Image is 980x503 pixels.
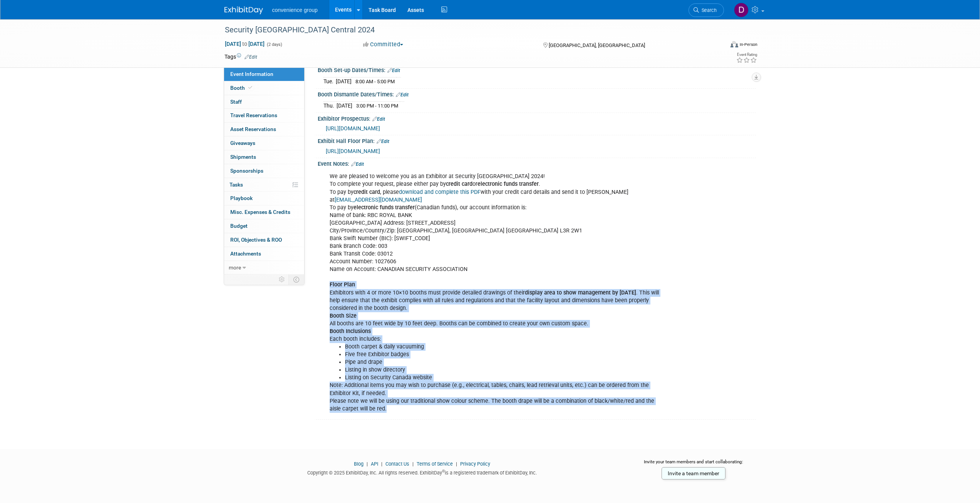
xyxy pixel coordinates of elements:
a: Tasks [224,178,304,192]
span: convenience group [272,7,318,13]
b: display area to show management by [DATE] [525,289,636,296]
a: Budget [224,219,304,233]
li: Pipe and drape [345,358,667,366]
a: Event Information [224,67,304,81]
td: Toggle Event Tabs [288,274,304,284]
div: Event Rating [736,53,757,57]
b: credit card [446,181,472,187]
span: | [410,461,415,467]
span: Shipments [230,154,256,160]
img: Diego Boechat [734,3,749,17]
a: Travel Reservations [224,109,304,122]
td: [DATE] [337,102,352,110]
a: Playbook [224,192,304,205]
a: [EMAIL_ADDRESS][DOMAIN_NAME] [335,197,422,203]
a: Blog [354,461,364,467]
b: Floor Plan [330,281,355,288]
td: Tue. [323,77,336,86]
td: Personalize Event Tab Strip [275,274,289,284]
td: Tags [224,53,257,61]
span: Event Information [230,71,273,77]
span: more [229,264,241,271]
div: Booth Dismantle Dates/Times: [318,89,756,99]
a: Edit [245,54,257,60]
b: electronic funds transfer [353,204,415,211]
a: API [371,461,378,467]
a: Search [689,3,724,17]
span: | [365,461,370,467]
a: Edit [396,92,409,98]
b: electronic funds transfer [477,181,539,187]
a: Edit [372,116,385,122]
div: Event Format [678,40,758,52]
a: Contact Us [385,461,409,467]
a: Asset Reservations [224,123,304,136]
div: Security [GEOGRAPHIC_DATA] Central 2024 [222,23,712,37]
button: Committed [360,40,406,49]
a: Edit [377,139,389,144]
td: Thu. [323,102,337,110]
span: Giveaways [230,140,255,146]
span: (2 days) [266,42,282,47]
a: download and complete this PDF [399,189,481,195]
span: [DATE] [DATE] [224,40,265,47]
a: Invite a team member [662,467,725,479]
b: Booth Size [330,313,357,319]
span: Booth [230,85,254,91]
span: to [241,41,248,47]
a: Misc. Expenses & Credits [224,205,304,219]
span: Attachments [230,251,261,257]
a: Terms of Service [417,461,453,467]
span: 3:00 PM - 11:00 PM [356,103,398,109]
span: Playbook [230,195,253,201]
a: Shipments [224,150,304,164]
a: Sponsorships [224,164,304,178]
a: ROI, Objectives & ROO [224,233,304,247]
td: [DATE] [336,77,352,86]
img: Format-Inperson.png [730,41,738,47]
span: Travel Reservations [230,112,277,118]
a: Edit [351,161,364,167]
div: Event Notes: [318,158,756,168]
div: Booth Set-up Dates/Times: [318,64,756,74]
li: Five free Exhibitor badges [345,351,667,358]
span: ROI, Objectives & ROO [230,237,282,243]
span: Budget [230,223,248,229]
span: | [379,461,384,467]
div: In-Person [739,42,757,47]
a: more [224,261,304,274]
div: Invite your team members and start collaborating: [632,459,756,470]
span: Asset Reservations [230,126,276,132]
span: Search [699,7,717,13]
div: Copyright © 2025 ExhibitDay, Inc. All rights reserved. ExhibitDay is a registered trademark of Ex... [224,468,620,476]
li: Listing in show directory [345,366,667,374]
span: Staff [230,99,242,105]
span: [GEOGRAPHIC_DATA], [GEOGRAPHIC_DATA] [549,42,645,48]
span: Sponsorships [230,168,263,174]
a: Booth [224,81,304,95]
img: ExhibitDay [224,7,263,14]
a: Staff [224,95,304,109]
b: Booth Inclusions [330,328,371,335]
sup: ® [442,469,445,473]
a: Giveaways [224,136,304,150]
div: Exhibitor Prospectus: [318,113,756,123]
span: 8:00 AM - 5:00 PM [355,79,395,84]
b: credit card [353,189,380,195]
span: Misc. Expenses & Credits [230,209,290,215]
li: Listing on Security Canada website [345,374,667,382]
i: Booth reservation complete [248,86,252,90]
span: | [454,461,459,467]
a: Attachments [224,247,304,261]
li: Booth carpet & daily vacuuming [345,343,667,351]
a: Edit [387,68,400,73]
span: Tasks [230,182,243,188]
a: [URL][DOMAIN_NAME] [326,148,380,154]
a: Privacy Policy [460,461,490,467]
div: We are pleased to welcome you as an Exhibitor at Security [GEOGRAPHIC_DATA] 2024! To complete you... [324,169,671,416]
a: [URL][DOMAIN_NAME] [326,125,380,131]
div: Exhibit Hall Floor Plan: [318,135,756,145]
